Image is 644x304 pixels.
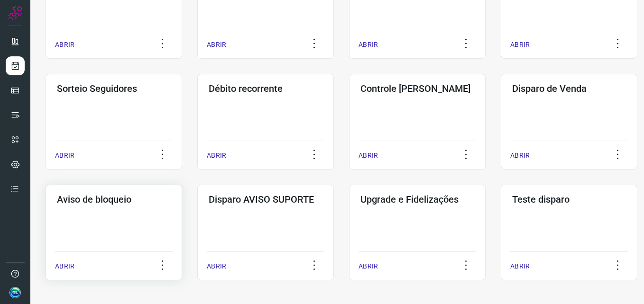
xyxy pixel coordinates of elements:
[207,261,226,271] p: ABRIR
[359,40,378,50] p: ABRIR
[510,151,530,161] p: ABRIR
[359,151,378,161] p: ABRIR
[8,6,22,20] img: Logo
[207,40,226,50] p: ABRIR
[510,40,530,50] p: ABRIR
[57,83,171,94] h3: Sorteio Seguidores
[512,194,626,205] h3: Teste disparo
[360,194,474,205] h3: Upgrade e Fidelizações
[209,83,322,94] h3: Débito recorrente
[510,261,530,271] p: ABRIR
[55,261,74,271] p: ABRIR
[209,194,322,205] h3: Disparo AVISO SUPORTE
[360,83,474,94] h3: Controle [PERSON_NAME]
[359,261,378,271] p: ABRIR
[9,287,21,298] img: 688dd65d34f4db4d93ce8256e11a8269.jpg
[512,83,626,94] h3: Disparo de Venda
[55,151,74,161] p: ABRIR
[207,151,226,161] p: ABRIR
[55,40,74,50] p: ABRIR
[57,194,171,205] h3: Aviso de bloqueio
